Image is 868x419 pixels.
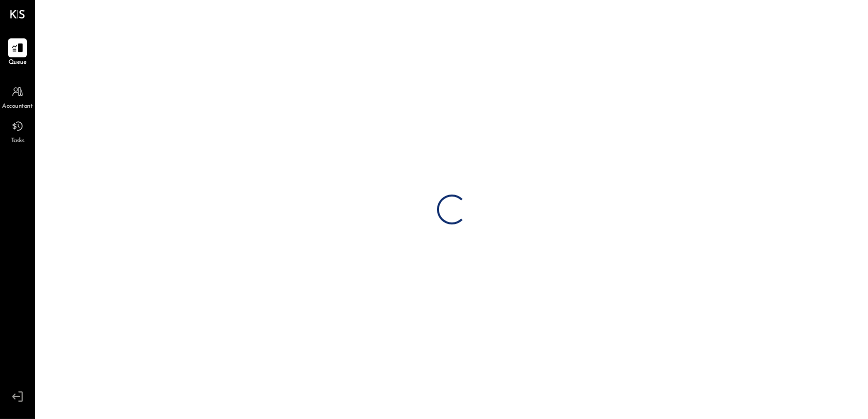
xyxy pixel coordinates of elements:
[2,102,33,111] span: Accountant
[8,58,27,67] span: Queue
[0,82,34,111] a: Accountant
[0,38,34,67] a: Queue
[11,137,24,146] span: Tasks
[0,117,34,146] a: Tasks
